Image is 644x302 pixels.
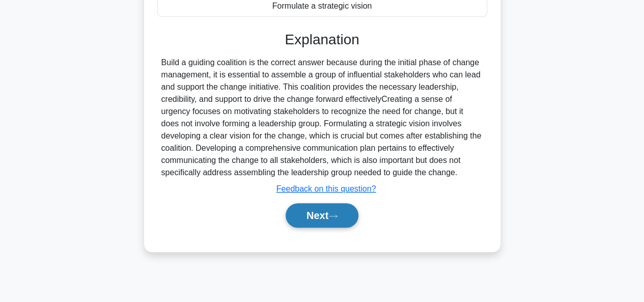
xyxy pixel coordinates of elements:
a: Feedback on this question? [276,184,376,193]
h3: Explanation [163,31,481,48]
div: Build a guiding coalition is the correct answer because during the initial phase of change manage... [161,57,483,179]
button: Next [286,203,358,228]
